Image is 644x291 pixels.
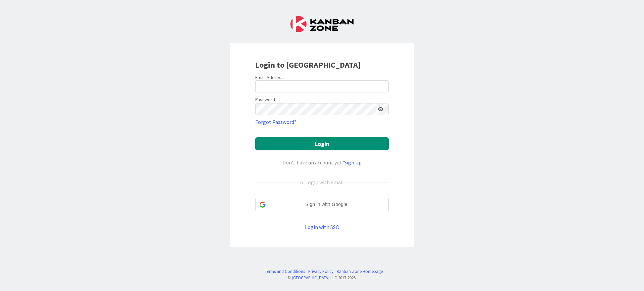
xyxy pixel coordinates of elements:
div: © LLC 2017- 2025 . [262,275,383,281]
a: Terms and Conditions [265,268,305,275]
b: Login to [GEOGRAPHIC_DATA] [255,60,361,70]
label: Password [255,96,275,103]
div: or login with email [299,178,345,186]
a: Sign Up [344,159,362,166]
div: Sign in with Google [255,198,389,211]
a: Kanban Zone Homepage [337,268,383,275]
span: Sign in with Google [268,201,384,208]
label: Email Address [255,74,284,80]
a: Forgot Password? [255,118,297,126]
div: Don’t have an account yet? [255,158,389,166]
a: Privacy Policy [308,268,333,275]
img: Kanban Zone [290,16,354,32]
a: [GEOGRAPHIC_DATA] [292,275,329,280]
a: Login with SSO [305,224,339,230]
button: Login [255,137,389,150]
